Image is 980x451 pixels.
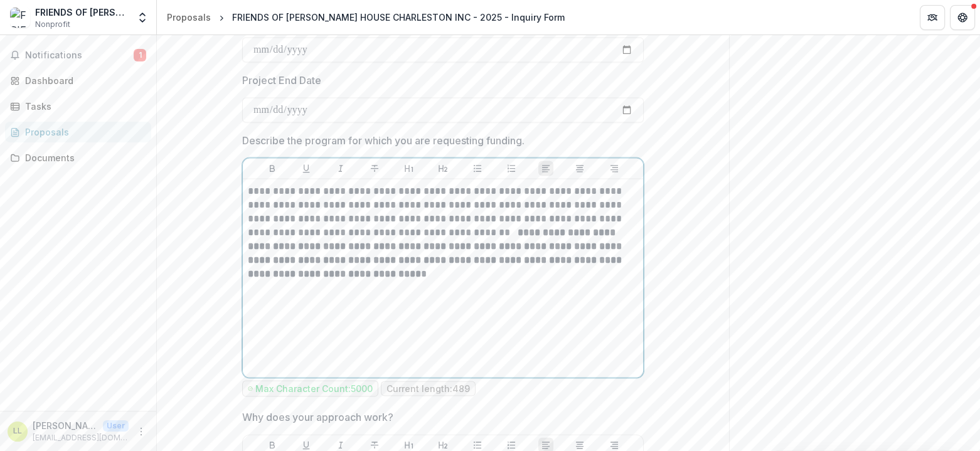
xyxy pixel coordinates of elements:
[25,74,141,87] div: Dashboard
[25,151,141,164] div: Documents
[162,8,216,26] a: Proposals
[33,432,129,443] p: [EMAIL_ADDRESS][DOMAIN_NAME]
[572,161,587,176] button: Align Center
[367,161,382,176] button: Strike
[25,100,141,113] div: Tasks
[5,96,151,117] a: Tasks
[242,133,525,148] p: Describe the program for which you are requesting funding.
[10,8,30,28] img: FRIENDS OF FISHER HOUSE CHARLESTON INC
[35,19,70,30] span: Nonprofit
[5,70,151,91] a: Dashboard
[402,161,417,176] button: Heading 1
[920,5,945,30] button: Partners
[33,419,98,432] p: [PERSON_NAME]
[232,11,565,24] div: FRIENDS OF [PERSON_NAME] HOUSE CHARLESTON INC - 2025 - Inquiry Form
[242,410,393,425] p: Why does your approach work?
[134,424,149,439] button: More
[299,161,314,176] button: Underline
[607,161,622,176] button: Align Right
[242,73,321,88] p: Project End Date
[5,122,151,142] a: Proposals
[386,384,470,395] p: Current length: 489
[5,45,151,65] button: Notifications1
[103,420,129,432] p: User
[25,50,134,61] span: Notifications
[25,125,141,139] div: Proposals
[134,49,146,61] span: 1
[5,147,151,168] a: Documents
[162,8,570,26] nav: breadcrumb
[265,161,280,176] button: Bold
[134,5,151,30] button: Open entity switcher
[950,5,975,30] button: Get Help
[470,161,485,176] button: Bullet List
[435,161,450,176] button: Heading 2
[167,11,211,24] div: Proposals
[255,384,373,395] p: Max Character Count: 5000
[504,161,519,176] button: Ordered List
[333,161,348,176] button: Italicize
[538,161,553,176] button: Align Left
[13,427,22,435] div: Lea Luger
[35,6,129,19] div: FRIENDS OF [PERSON_NAME] HOUSE CHARLESTON INC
